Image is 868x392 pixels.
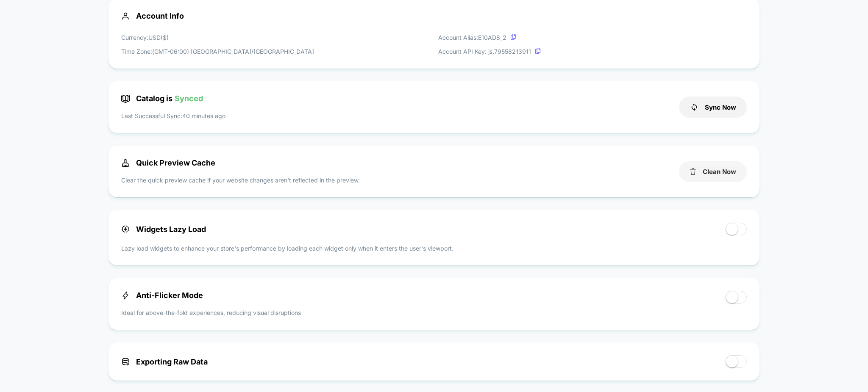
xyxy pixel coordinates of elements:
[121,111,225,120] p: Last Successful Sync: 40 minutes ago
[121,11,747,20] span: Account Info
[121,308,301,317] p: Ideal for above-the-fold experiences, reducing visual disruptions
[121,176,360,185] p: Clear the quick preview cache if your website changes aren’t reflected in the preview.
[679,161,747,182] button: Clean Now
[438,33,541,42] p: Account Alias: E10AD8_2
[121,158,215,167] span: Quick Preview Cache
[121,291,203,300] span: Anti-Flicker Mode
[679,97,747,118] button: Sync Now
[121,33,314,42] p: Currency: USD ( $ )
[175,94,203,103] span: Synced
[121,94,203,103] span: Catalog is
[121,225,206,234] span: Widgets Lazy Load
[121,47,314,56] p: Time Zone: (GMT-06:00) [GEOGRAPHIC_DATA]/[GEOGRAPHIC_DATA]
[121,244,747,253] p: Lazy load widgets to enhance your store's performance by loading each widget only when it enters ...
[438,47,541,56] p: Account API Key: js. 79558213911
[121,357,208,366] span: Exporting Raw Data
